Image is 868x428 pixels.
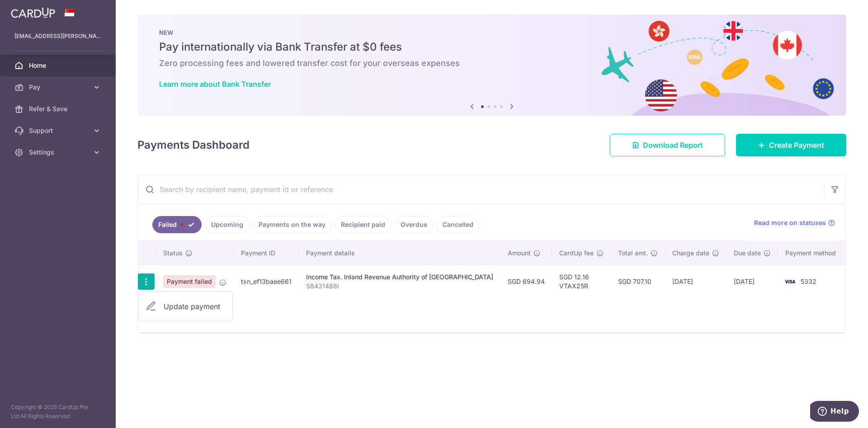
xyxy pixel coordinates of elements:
th: Payment ID [234,241,299,265]
th: Payment method [778,241,847,265]
h4: Payments Dashboard [137,137,250,153]
a: Create Payment [736,134,846,156]
td: SGD 707.10 [611,265,665,298]
img: CardUp [11,7,55,18]
td: txn_ef13baee661 [234,265,299,298]
span: Total amt. [618,249,648,258]
a: Upcoming [205,216,249,233]
img: Bank transfer banner [137,14,846,116]
input: Search by recipient name, payment id or reference [138,175,824,204]
p: S8431488I [306,282,493,291]
span: Create Payment [769,140,824,151]
span: Refer & Save [29,104,89,113]
a: Payments on the way [253,216,331,233]
a: Read more on statuses [754,218,835,227]
div: Income Tax. Inland Revenue Authority of [GEOGRAPHIC_DATA] [306,273,493,282]
th: Payment details [299,241,500,265]
td: [DATE] [726,265,778,298]
span: Status [163,249,183,258]
span: Read more on statuses [754,218,826,227]
h5: Pay internationally via Bank Transfer at $0 fees [159,40,825,54]
span: Settings [29,148,89,157]
span: Payment failed [163,275,216,288]
span: Pay [29,83,89,92]
iframe: Opens a widget where you can find more information [810,401,859,423]
span: Amount [508,249,531,258]
a: Cancelled [437,216,479,233]
span: Charge date [672,249,709,258]
span: 5332 [801,277,816,285]
h6: Zero processing fees and lowered transfer cost for your overseas expenses [159,58,825,69]
td: SGD 694.94 [500,265,552,298]
p: NEW [159,29,825,36]
td: SGD 12.16 VTAX25R [552,265,611,298]
span: Due date [734,249,761,258]
a: Failed [152,216,202,233]
img: Bank Card [781,276,799,287]
span: CardUp fee [559,249,594,258]
a: Overdue [395,216,433,233]
a: Recipient paid [335,216,391,233]
span: Home [29,61,89,70]
a: Download Report [610,134,725,156]
p: [EMAIL_ADDRESS][PERSON_NAME][DOMAIN_NAME] [14,32,101,41]
span: Download Report [643,140,703,151]
span: Support [29,126,89,135]
a: Learn more about Bank Transfer [159,80,271,89]
td: [DATE] [665,265,726,298]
